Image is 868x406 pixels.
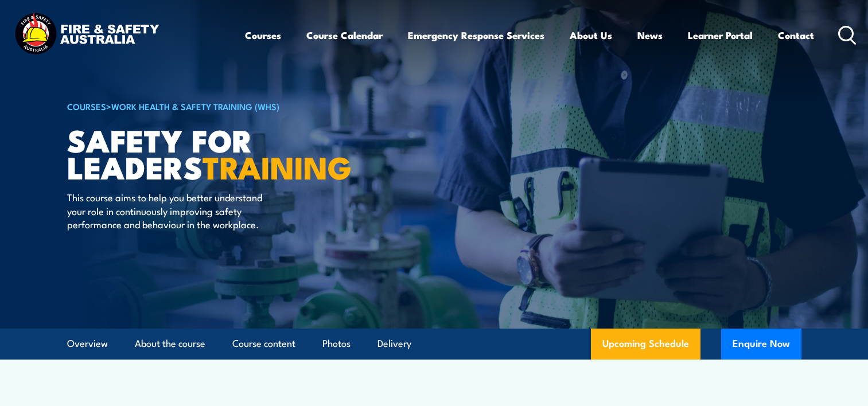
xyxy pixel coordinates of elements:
a: Contact [778,20,814,50]
a: News [637,20,663,50]
h6: > [67,99,351,113]
a: Emergency Response Services [408,20,544,50]
a: Delivery [377,329,411,359]
a: Course Calendar [306,20,383,50]
a: Learner Portal [688,20,753,50]
button: Enquire Now [721,329,801,360]
strong: TRAINING [203,142,352,190]
a: About the course [135,329,205,359]
a: Courses [245,20,281,50]
a: Upcoming Schedule [591,329,700,360]
a: About Us [570,20,612,50]
a: Photos [322,329,351,359]
a: Work Health & Safety Training (WHS) [111,100,279,112]
a: Overview [67,329,108,359]
a: Course content [232,329,295,359]
p: This course aims to help you better understand your role in continuously improving safety perform... [67,190,277,231]
a: COURSES [67,100,106,112]
h1: Safety For Leaders [67,126,351,179]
